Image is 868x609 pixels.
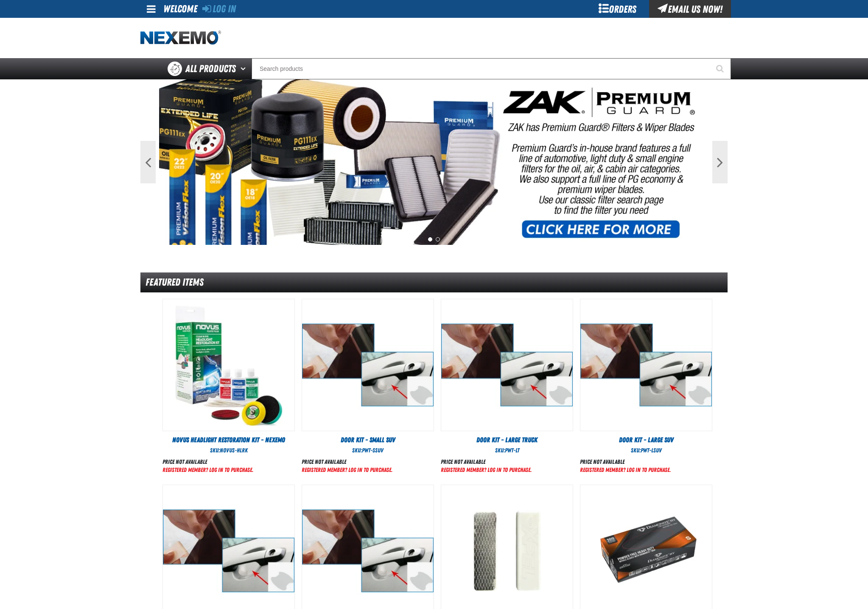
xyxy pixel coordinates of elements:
input: Search [252,58,731,79]
div: SKU: [302,446,434,455]
: View Details of the Door Kit - Small SUV [302,299,434,431]
img: Novus Headlight Restoration Kit - Nexemo [163,299,294,431]
a: Log In [202,3,236,15]
a: Registered Member? Log In to purchase. [162,466,253,473]
div: SKU: [441,446,573,455]
span: NOVUS-HLRK [220,447,248,454]
button: Next [712,141,728,183]
a: Registered Member? Log In to purchase. [441,466,532,473]
span: Door Kit - Large Truck [476,436,538,444]
button: 1 of 2 [428,237,432,241]
button: Previous [140,141,156,183]
span: PWT-SSUV [362,447,384,454]
span: Door Kit - Large SUV [619,436,674,444]
div: SKU: [580,446,712,455]
div: SKU: [162,446,295,455]
img: Door Kit - Large Truck [441,299,573,431]
span: PWT-LT [505,447,519,454]
: View Details of the Novus Headlight Restoration Kit - Nexemo [163,299,294,431]
div: Price not available [441,458,532,466]
a: Registered Member? Log In to purchase. [302,466,392,473]
a: Door Kit - Small SUV [302,435,434,445]
div: Featured Items [140,272,728,292]
span: Novus Headlight Restoration Kit - Nexemo [172,436,285,444]
div: Price not available [162,458,253,466]
button: 2 of 2 [436,237,440,241]
a: Registered Member? Log In to purchase. [580,466,671,473]
button: Open All Products pages [238,58,252,79]
div: Price not available [580,458,671,466]
img: Door Kit - Large SUV [580,299,712,431]
div: Price not available [302,458,392,466]
img: Nexemo logo [140,31,221,45]
img: PG Filters & Wipers [159,79,709,245]
span: All Products [185,61,236,76]
: View Details of the Door Kit - Large SUV [580,299,712,431]
a: Door Kit - Large SUV [580,435,712,445]
: View Details of the Door Kit - Large Truck [441,299,573,431]
a: Novus Headlight Restoration Kit - Nexemo [162,435,295,445]
a: Door Kit - Large Truck [441,435,573,445]
button: Start Searching [710,58,731,79]
span: PWT-LSUV [641,447,662,454]
img: Door Kit - Small SUV [302,299,434,431]
span: Door Kit - Small SUV [341,436,395,444]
